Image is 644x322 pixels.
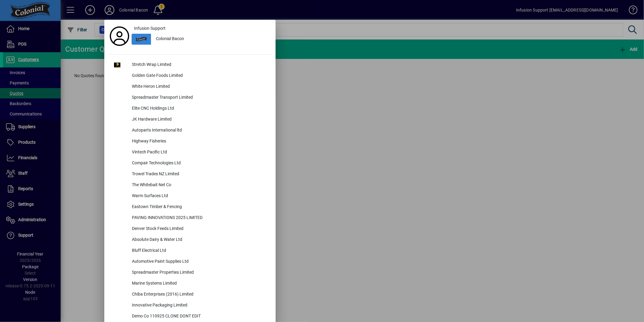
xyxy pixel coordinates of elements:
div: Denver Stock Feeds Limited [127,224,273,235]
div: Colonial Bacon [151,34,273,45]
button: Warm Surfaces Ltd [107,191,273,202]
div: Autoparts International ltd [127,125,273,136]
button: Innovative Packaging Limited [107,300,273,311]
button: Colonial Bacon [132,34,273,45]
button: Stretch Wrap Limited [107,60,273,70]
button: Compair Technologies Ltd [107,158,273,169]
div: White Heron Limited [127,81,273,92]
div: Chiba Enterprises (2016) Limited [127,289,273,300]
button: The Whitebait Net Co [107,180,273,191]
div: Bluff Electrical Ltd [127,245,273,256]
a: Infusion Support [132,23,273,34]
button: Trowel Trades NZ Limited [107,169,273,180]
button: Golden Gate Foods Limited [107,70,273,81]
div: Warm Surfaces Ltd [127,191,273,202]
div: JK Hardware Limited [127,114,273,125]
button: Elite CNC Holdings Ltd [107,103,273,114]
div: PAVING INNOVATIONS 2025 LIMITED [127,213,273,224]
button: JK Hardware Limited [107,114,273,125]
button: Demo Co 110925 CLONE DONT EDIT [107,311,273,322]
button: Highway Fisheries [107,136,273,147]
div: Elite CNC Holdings Ltd [127,103,273,114]
button: Absolute Dairy & Water Ltd [107,235,273,245]
div: Demo Co 110925 CLONE DONT EDIT [127,311,273,322]
button: Vintech Pacific Ltd [107,147,273,158]
div: Marine Systems Limited [127,278,273,289]
a: Profile [107,31,132,42]
button: Autoparts International ltd [107,125,273,136]
div: The Whitebait Net Co [127,180,273,191]
div: Spreadmaster Properties Limited [127,267,273,278]
button: Marine Systems Limited [107,278,273,289]
span: Infusion Support [134,25,166,32]
div: Vintech Pacific Ltd [127,147,273,158]
button: Eastown Timber & Fencing [107,202,273,213]
div: Golden Gate Foods Limited [127,70,273,81]
div: Eastown Timber & Fencing [127,202,273,213]
button: Automotive Paint Supplies Ltd [107,256,273,267]
div: Absolute Dairy & Water Ltd [127,235,273,245]
button: Chiba Enterprises (2016) Limited [107,289,273,300]
button: Bluff Electrical Ltd [107,245,273,256]
button: PAVING INNOVATIONS 2025 LIMITED [107,213,273,224]
div: Automotive Paint Supplies Ltd [127,256,273,267]
button: Denver Stock Feeds Limited [107,224,273,235]
div: Compair Technologies Ltd [127,158,273,169]
div: Spreadmaster Transport Limited [127,92,273,103]
button: White Heron Limited [107,81,273,92]
div: Stretch Wrap Limited [127,60,273,70]
div: Trowel Trades NZ Limited [127,169,273,180]
div: Innovative Packaging Limited [127,300,273,311]
button: Spreadmaster Properties Limited [107,267,273,278]
div: Highway Fisheries [127,136,273,147]
button: Spreadmaster Transport Limited [107,92,273,103]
